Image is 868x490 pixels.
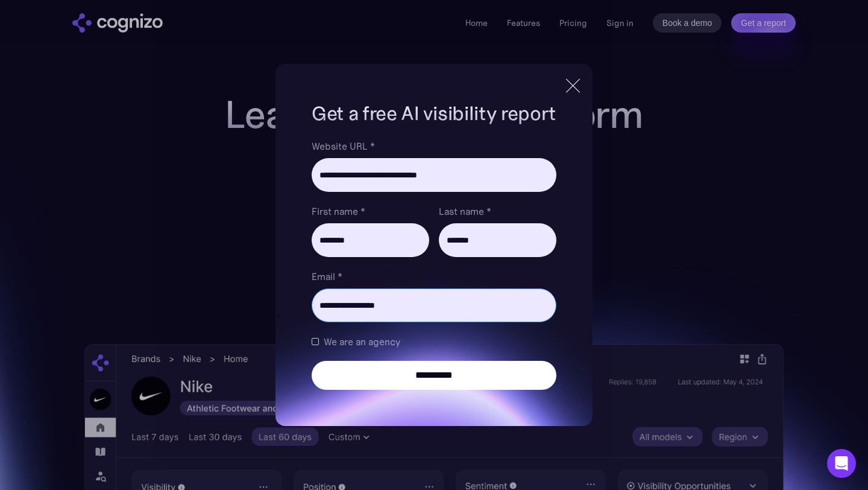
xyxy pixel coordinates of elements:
[312,139,556,390] form: Brand Report Form
[439,204,556,218] label: Last name *
[312,204,429,218] label: First name *
[312,269,556,284] label: Email *
[312,100,556,127] h1: Get a free AI visibility report
[324,334,400,349] span: We are an agency
[827,449,856,478] div: Open Intercom Messenger
[312,139,556,153] label: Website URL *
